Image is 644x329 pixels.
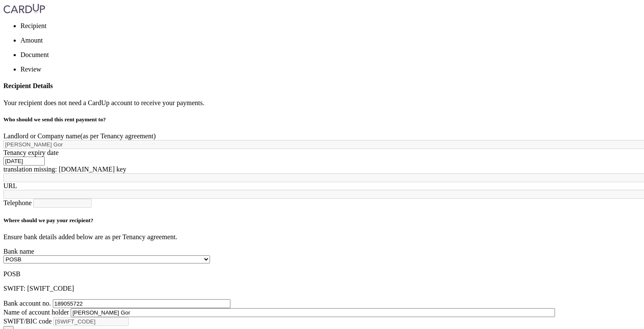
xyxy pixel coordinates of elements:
label: Telephone [3,199,32,206]
label: SWIFT/BIC code [3,318,52,325]
p: POSB [3,270,641,278]
label: URL [3,182,17,189]
label: Bank name [3,248,34,255]
label: translation missing: [DOMAIN_NAME] key [3,166,126,173]
p: SWIFT: [SWIFT_CODE] [3,285,641,292]
input: DD/MM/YYYY [3,157,45,166]
span: Landlord or Company name(as per Tenancy agreement) [3,132,156,140]
p: Ensure bank details added below are as per Tenancy agreement. [3,233,641,241]
h5: Where should we pay your recipient? [3,217,641,224]
span: Tenancy expiry date [3,149,58,156]
h4: Recipient Details [3,82,641,90]
h5: Who should we send this rent payment to? [3,116,641,123]
span: POSB [3,270,641,292]
p: Review [20,66,641,73]
img: CardUp [3,3,45,14]
label: Name of account holder [3,309,69,316]
p: Document [20,51,641,59]
label: Bank account no. [3,300,51,307]
p: Recipient [20,22,641,30]
p: Amount [20,37,641,44]
div: Your recipient does not need a CardUp account to receive your payments. [3,99,641,107]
